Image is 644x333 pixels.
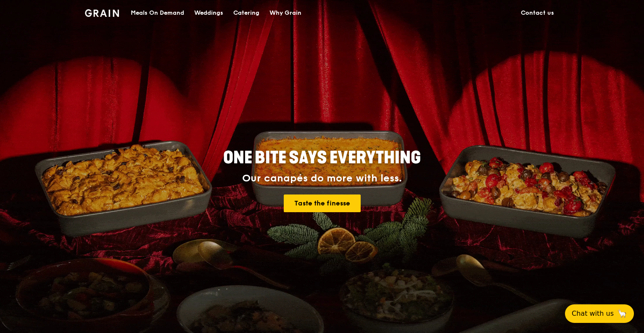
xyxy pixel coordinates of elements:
a: Taste the finesse [284,194,361,212]
span: Chat with us [572,309,614,319]
div: Why Grain [269,0,301,26]
div: Meals On Demand [131,0,184,26]
div: Weddings [194,0,223,26]
a: Catering [228,0,264,26]
div: Our canapés do more with less. [171,173,473,184]
span: 🦙 [617,309,627,319]
a: Weddings [189,0,228,26]
button: Chat with us🦙 [565,304,634,323]
img: Grain [85,9,119,17]
span: ONE BITE SAYS EVERYTHING [223,148,421,168]
div: Catering [233,0,259,26]
a: Why Grain [264,0,306,26]
a: Contact us [516,0,559,26]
